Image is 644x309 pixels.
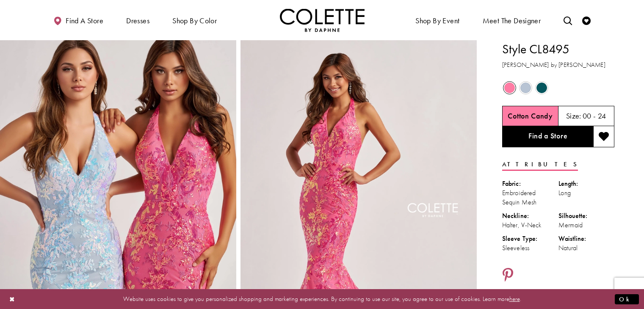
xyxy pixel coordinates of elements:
[615,294,639,304] button: Submit Dialog
[502,234,558,243] div: Sleeve Type:
[566,111,581,121] span: Size:
[558,221,615,230] div: Mermaid
[66,17,103,25] span: Find a store
[481,8,543,32] a: Meet the designer
[509,295,520,303] a: here
[5,292,19,306] button: Close Dialog
[502,268,514,284] a: Share using Pinterest - Opens in new tab
[502,80,614,96] div: Product color controls state depends on size chosen
[558,188,615,198] div: Long
[280,8,365,32] a: Visit Home Page
[593,126,614,147] button: Add to wishlist
[502,179,558,188] div: Fabric:
[502,158,578,171] a: Attributes
[502,188,558,207] div: Embroidered Sequin Mesh
[518,80,533,95] div: Ice Blue
[534,80,549,95] div: Spruce
[558,243,615,253] div: Natural
[508,112,553,120] h5: Chosen color
[561,8,574,32] a: Toggle search
[502,243,558,253] div: Sleeveless
[558,211,615,221] div: Silhouette:
[124,8,152,32] span: Dresses
[126,17,149,25] span: Dresses
[172,17,217,25] span: Shop by color
[483,17,541,25] span: Meet the designer
[170,8,219,32] span: Shop by color
[61,293,583,305] p: Website uses cookies to give you personalized shopping and marketing experiences. By continuing t...
[558,179,615,188] div: Length:
[502,211,558,221] div: Neckline:
[280,8,365,32] img: Colette by Daphne
[502,126,593,147] a: Find a Store
[413,8,462,32] span: Shop By Event
[51,8,105,32] a: Find a store
[502,80,517,95] div: Cotton Candy
[502,221,558,230] div: Halter, V-Neck
[502,60,614,70] h3: [PERSON_NAME] by [PERSON_NAME]
[558,234,615,243] div: Waistline:
[502,40,614,58] h1: Style CL8495
[580,8,593,32] a: Check Wishlist
[415,17,459,25] span: Shop By Event
[583,112,606,120] h5: 00 - 24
